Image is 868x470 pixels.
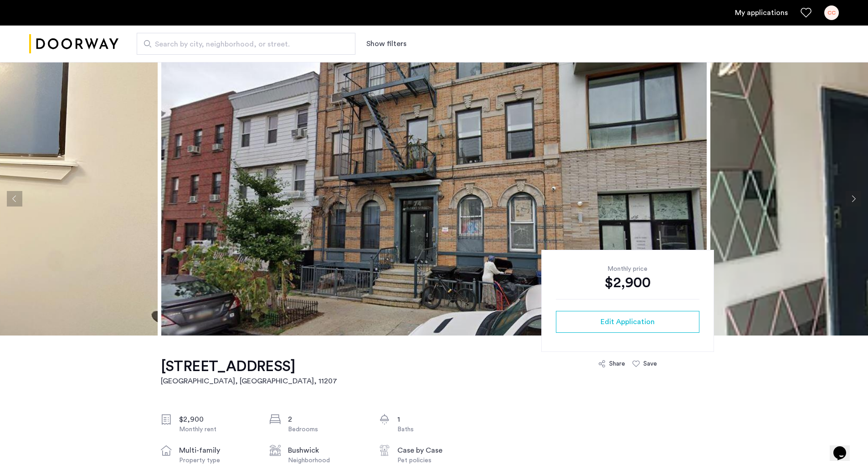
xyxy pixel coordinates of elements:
[556,311,699,333] button: button
[288,445,365,456] div: Bushwick
[155,39,330,50] span: Search by city, neighborhood, or street.
[397,445,474,456] div: Case by Case
[137,33,355,55] input: Apartment Search
[161,376,337,387] h2: [GEOGRAPHIC_DATA], [GEOGRAPHIC_DATA] , 11207
[556,264,699,274] div: Monthly price
[824,5,839,20] div: CC
[161,357,337,376] h1: [STREET_ADDRESS]
[29,27,118,61] img: logo
[288,425,365,434] div: Bedrooms
[830,434,859,461] iframe: chat widget
[397,456,474,465] div: Pet policies
[179,414,256,425] div: $2,900
[288,456,365,465] div: Neighborhood
[397,414,474,425] div: 1
[29,27,118,61] a: Cazamio logo
[643,359,657,368] div: Save
[609,359,625,368] div: Share
[179,445,256,456] div: multi-family
[288,414,365,425] div: 2
[366,38,406,49] button: Show or hide filters
[801,7,812,18] a: Favorites
[161,357,337,387] a: [STREET_ADDRESS][GEOGRAPHIC_DATA], [GEOGRAPHIC_DATA], 11207
[735,7,788,18] a: My application
[556,274,699,292] div: $2,900
[601,316,655,327] span: Edit Application
[179,425,256,434] div: Monthly rent
[846,191,861,207] button: Next apartment
[7,191,22,207] button: Previous apartment
[179,456,256,465] div: Property type
[161,62,707,336] img: apartment
[397,425,474,434] div: Baths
